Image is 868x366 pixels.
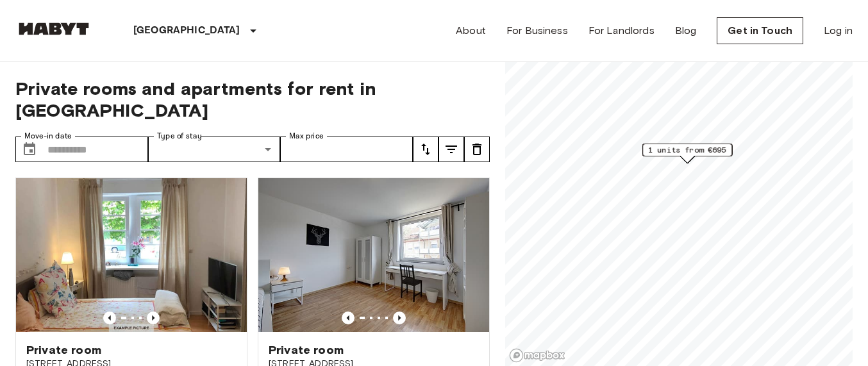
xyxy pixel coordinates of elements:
span: 1 units from €695 [648,144,726,156]
button: Previous image [147,312,160,324]
p: [GEOGRAPHIC_DATA] [133,23,240,38]
button: tune [438,137,464,162]
img: Habyt [15,22,92,35]
button: tune [464,137,490,162]
a: For Business [506,23,568,38]
a: Log in [824,23,853,38]
span: Private room [269,342,344,358]
img: Marketing picture of unit DE-09-017-01M [258,178,489,332]
label: Max price [289,131,324,142]
span: Private room [26,342,101,358]
a: For Landlords [588,23,655,38]
button: Previous image [103,312,116,324]
a: About [456,23,486,38]
button: Choose date [17,137,42,162]
button: tune [413,137,438,162]
label: Type of stay [157,131,202,142]
span: Private rooms and apartments for rent in [GEOGRAPHIC_DATA] [15,78,490,121]
button: Previous image [342,312,355,324]
a: Blog [675,23,697,38]
a: Mapbox logo [509,348,565,363]
div: Map marker [642,144,732,163]
a: Get in Touch [717,17,803,44]
button: Previous image [393,312,406,324]
img: Marketing picture of unit DE-09-012-002-03HF [16,178,247,332]
label: Move-in date [24,131,72,142]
